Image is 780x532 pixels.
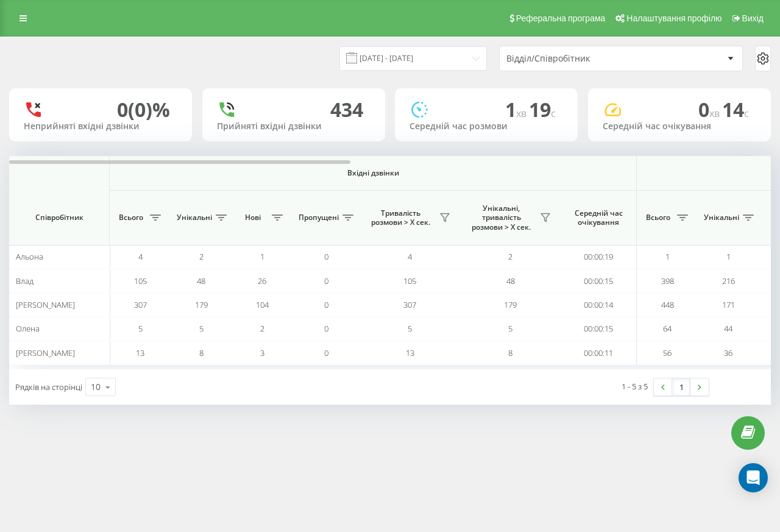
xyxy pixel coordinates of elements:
span: 5 [408,323,412,334]
span: хв [516,107,529,120]
span: 13 [136,347,144,358]
span: 307 [403,299,416,310]
span: 1 [505,96,529,122]
span: 5 [199,323,204,334]
span: 2 [260,323,264,334]
span: Нові [238,213,268,222]
span: Тривалість розмови > Х сек. [366,208,436,227]
span: c [744,107,749,120]
span: 8 [508,347,512,358]
td: 00:00:19 [561,245,637,269]
div: Відділ/Співробітник [506,54,652,64]
a: 1 [672,378,690,395]
div: 0 (0)% [117,98,170,121]
span: 1 [726,251,731,262]
span: 2 [199,251,204,262]
div: Прийняті вхідні дзвінки [217,121,370,132]
span: 5 [138,323,143,334]
span: 0 [324,275,328,286]
td: 00:00:11 [561,341,637,364]
span: 48 [506,275,515,286]
span: 19 [529,96,556,122]
span: 13 [406,347,414,358]
span: 307 [134,299,147,310]
span: 56 [663,347,672,358]
span: Всього [643,213,673,222]
td: 00:00:15 [561,269,637,293]
span: 398 [661,275,674,286]
span: [PERSON_NAME] [16,347,75,358]
span: Реферальна програма [516,13,606,23]
span: [PERSON_NAME] [16,299,75,310]
span: 171 [722,299,735,310]
span: 4 [408,251,412,262]
span: 0 [324,251,328,262]
span: Унікальні, тривалість розмови > Х сек. [466,204,536,232]
div: 10 [91,381,101,393]
div: Середній час розмови [409,121,563,132]
span: Середній час очікування [570,208,627,227]
span: 105 [403,275,416,286]
td: 00:00:14 [561,293,637,317]
span: 179 [504,299,517,310]
div: Open Intercom Messenger [739,463,768,492]
span: Унікальні [177,213,212,222]
span: Вихід [742,13,764,23]
span: 14 [722,96,749,122]
span: 44 [724,323,732,334]
span: 64 [663,323,672,334]
span: 216 [722,275,735,286]
span: 179 [195,299,208,310]
span: 3 [260,347,264,358]
span: 48 [197,275,205,286]
span: Вхідні дзвінки [141,168,604,178]
span: 1 [260,251,264,262]
span: 4 [138,251,143,262]
span: 0 [698,96,722,122]
span: Олена [16,323,40,334]
span: 26 [258,275,266,286]
span: 36 [724,347,732,358]
span: 0 [324,323,328,334]
div: 434 [330,98,363,121]
span: 105 [134,275,147,286]
span: 1 [665,251,670,262]
span: 5 [508,323,512,334]
span: Всього [116,213,146,222]
span: 104 [256,299,269,310]
td: 00:00:15 [561,317,637,341]
div: Неприйняті вхідні дзвінки [24,121,177,132]
span: Співробітник [19,213,99,222]
span: 0 [324,347,328,358]
span: Рядків на сторінці [15,381,82,392]
span: 8 [199,347,204,358]
span: Влад [16,275,34,286]
span: 448 [661,299,674,310]
span: хв [709,107,722,120]
div: 1 - 5 з 5 [622,380,648,392]
span: 2 [508,251,512,262]
span: Пропущені [299,213,339,222]
span: c [551,107,556,120]
span: Унікальні [704,213,739,222]
span: Альона [16,251,43,262]
div: Середній час очікування [603,121,756,132]
span: 0 [324,299,328,310]
span: Налаштування профілю [626,13,721,23]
